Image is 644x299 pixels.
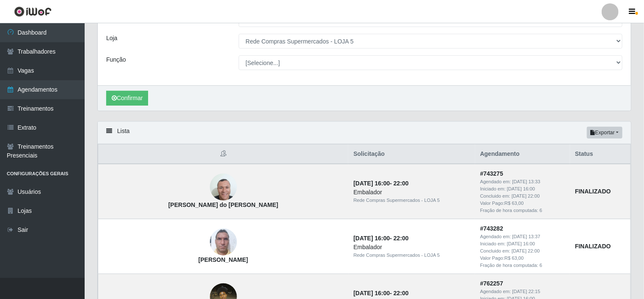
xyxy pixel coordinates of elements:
div: Rede Compras Supermercados - LOJA 5 [353,197,470,204]
div: Rede Compras Supermercados - LOJA 5 [353,252,470,259]
div: Agendado em: [480,288,565,295]
strong: [PERSON_NAME] [198,256,248,263]
div: Embalador [353,188,470,197]
div: Fração de hora computada: 6 [480,262,565,269]
time: [DATE] 16:00 [353,180,390,187]
time: [DATE] 13:33 [512,179,540,184]
button: Confirmar [106,91,148,106]
th: Agendamento [475,144,570,164]
th: Status [570,144,631,164]
div: Agendado em: [480,178,565,185]
div: Fração de hora computada: 6 [480,207,565,214]
strong: # 743275 [480,170,504,177]
button: Exportar [587,127,622,139]
label: Loja [106,34,117,43]
time: 22:00 [394,235,409,242]
strong: - [353,290,408,296]
time: [DATE] 13:37 [512,234,540,239]
div: Valor Pago: R$ 63,00 [480,200,565,207]
time: [DATE] 22:00 [512,248,539,253]
strong: FINALIZADO [575,188,611,195]
label: Função [106,55,126,64]
img: Carlos Eduardo Rodrigues do Nascimento [210,174,237,201]
strong: - [353,180,408,187]
th: Solicitação [348,144,475,164]
strong: # 762257 [480,280,504,287]
div: Iniciado em: [480,185,565,193]
strong: - [353,235,408,242]
div: Lista [98,122,631,144]
div: Agendado em: [480,233,565,240]
div: Embalador [353,243,470,252]
img: Leandro Batista Pedro [210,224,237,260]
div: Concluido em: [480,247,565,255]
time: 22:00 [394,180,409,187]
div: Iniciado em: [480,240,565,247]
time: [DATE] 16:00 [507,241,535,246]
strong: FINALIZADO [575,243,611,250]
img: CoreUI Logo [14,6,52,17]
time: [DATE] 16:00 [353,290,390,296]
div: Valor Pago: R$ 63,00 [480,255,565,262]
time: 22:00 [394,290,409,296]
time: [DATE] 22:00 [512,193,539,198]
time: [DATE] 16:00 [507,186,535,191]
time: [DATE] 22:15 [512,289,540,294]
strong: # 743282 [480,225,504,232]
div: Concluido em: [480,193,565,200]
strong: [PERSON_NAME] do [PERSON_NAME] [168,201,278,208]
time: [DATE] 16:00 [353,235,390,242]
